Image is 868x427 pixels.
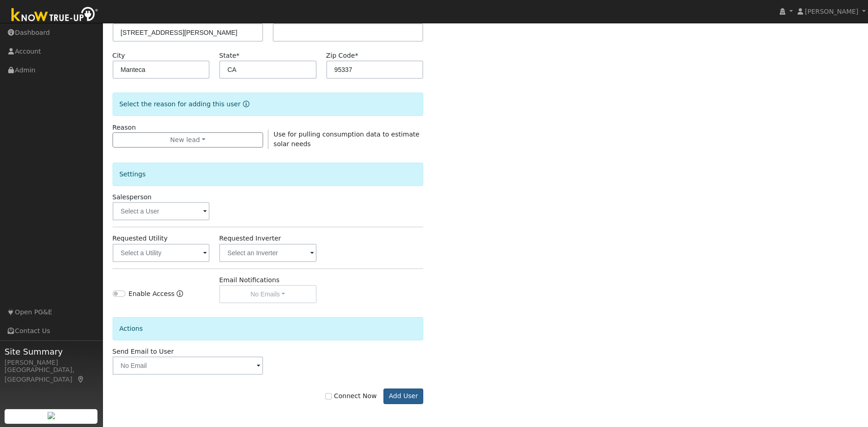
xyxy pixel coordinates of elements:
label: Reason [113,123,136,132]
div: Settings [113,163,424,186]
span: [PERSON_NAME] [805,8,858,15]
label: Zip Code [326,51,358,60]
label: Connect Now [325,391,377,401]
input: Select a User [113,202,210,220]
span: Use for pulling consumption data to estimate solar needs [274,131,420,148]
span: Required [236,52,239,59]
input: Select a Utility [113,244,210,262]
label: Send Email to User [113,347,174,356]
input: Select an Inverter [219,244,316,262]
label: State [219,51,239,60]
label: Requested Utility [113,234,168,243]
button: New lead [113,132,263,148]
label: Enable Access [129,289,175,299]
div: [GEOGRAPHIC_DATA], [GEOGRAPHIC_DATA] [5,365,98,384]
img: Know True-Up [7,5,103,26]
span: Required [355,52,358,59]
a: Map [77,376,85,383]
div: [PERSON_NAME] [5,358,98,367]
input: Connect Now [325,393,332,400]
img: retrieve [48,412,55,419]
a: Reason for new user [241,100,249,108]
input: No Email [113,356,263,375]
a: Enable Access [177,289,183,303]
label: Requested Inverter [219,234,281,243]
button: Add User [383,389,423,404]
label: Email Notifications [219,275,280,285]
div: Select the reason for adding this user [113,93,424,116]
div: Actions [113,317,424,340]
label: City [113,51,125,60]
label: Salesperson [113,192,152,202]
span: Site Summary [5,345,98,358]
